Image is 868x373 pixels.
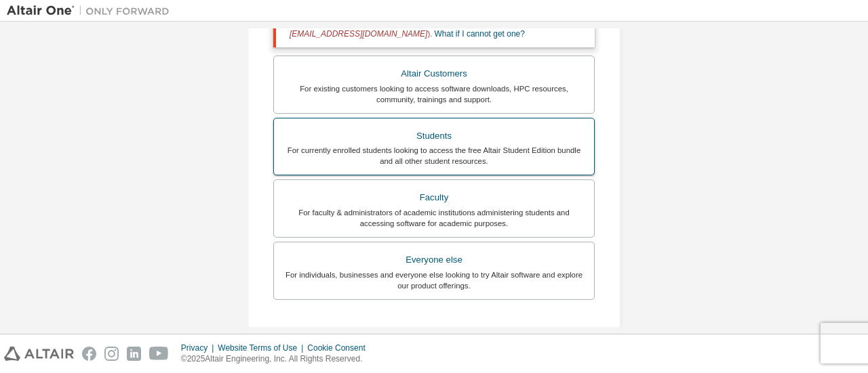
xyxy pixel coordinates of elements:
img: youtube.svg [149,347,169,361]
p: © 2025 Altair Engineering, Inc. All Rights Reserved. [181,353,374,365]
div: Faculty [282,188,586,207]
div: For existing customers looking to access software downloads, HPC resources, community, trainings ... [282,83,586,105]
div: Cookie Consent [307,343,373,353]
div: For currently enrolled students looking to access the free Altair Student Edition bundle and all ... [282,145,586,167]
img: altair_logo.svg [4,347,74,361]
img: instagram.svg [104,347,119,361]
div: Your Profile [273,320,595,342]
div: Website Terms of Use [218,343,307,353]
a: What if I cannot get one? [435,29,525,39]
img: linkedin.svg [127,347,141,361]
div: Students [282,127,586,146]
div: Privacy [181,343,218,353]
div: You must enter a valid email address provided by your academic institution (e.g., ). [273,9,595,47]
div: Everyone else [282,250,586,269]
div: For faculty & administrators of academic institutions administering students and accessing softwa... [282,207,586,229]
div: For individuals, businesses and everyone else looking to try Altair software and explore our prod... [282,269,586,291]
img: Altair One [7,4,176,18]
img: facebook.svg [82,347,96,361]
span: [EMAIL_ADDRESS][DOMAIN_NAME] [290,29,427,39]
div: Altair Customers [282,64,586,83]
